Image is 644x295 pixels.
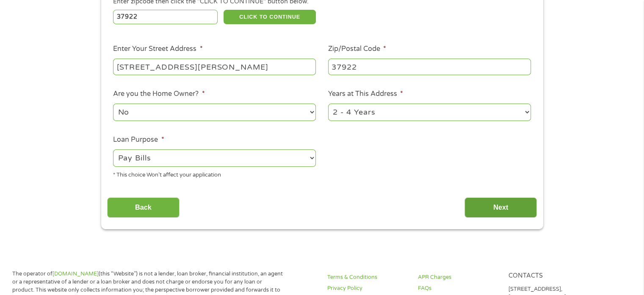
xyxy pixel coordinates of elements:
[464,197,537,218] input: Next
[107,197,180,218] input: Back
[53,270,99,277] a: [DOMAIN_NAME]
[328,90,403,98] label: Years at This Address
[113,10,218,24] input: Enter Zipcode (e.g 01510)
[418,273,498,281] a: APR Charges
[327,284,408,292] a: Privacy Policy
[113,59,316,75] input: 1 Main Street
[113,135,164,144] label: Loan Purpose
[224,10,316,24] button: CLICK TO CONTINUE
[328,45,386,53] label: Zip/Postal Code
[327,273,408,281] a: Terms & Conditions
[113,90,205,98] label: Are you the Home Owner?
[113,45,202,53] label: Enter Your Street Address
[418,284,498,292] a: FAQs
[113,168,316,180] div: * This choice Won’t affect your application
[508,272,589,280] h4: Contacts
